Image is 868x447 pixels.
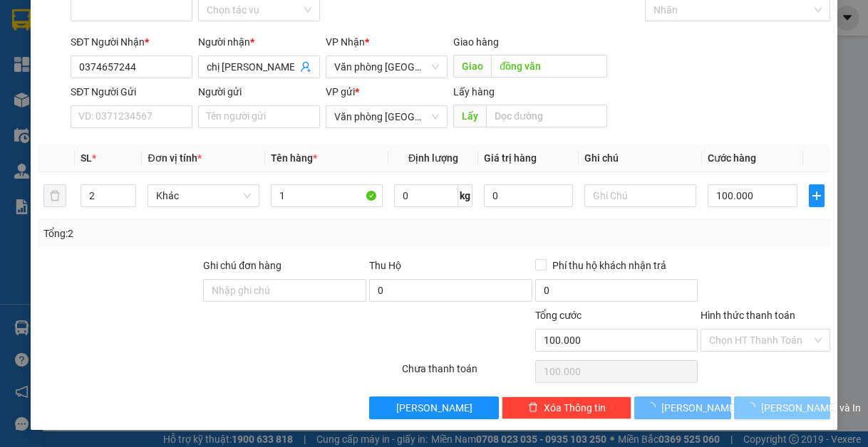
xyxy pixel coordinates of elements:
span: Xóa Thông tin [544,400,606,416]
span: Định lượng [408,152,458,164]
div: SĐT Người Gửi [71,84,192,100]
input: 0 [484,184,573,207]
span: user-add [300,61,311,73]
span: loading [745,402,761,412]
b: XE GIƯỜNG NẰM CAO CẤP HÙNG THỤC [41,11,149,129]
span: Lấy hàng [453,86,495,98]
span: Đơn vị tính [148,152,201,164]
input: Dọc đường [491,55,607,78]
span: delete [528,402,538,414]
button: [PERSON_NAME] [369,396,499,419]
input: Dọc đường [486,105,607,127]
button: delete [43,184,66,207]
span: [PERSON_NAME] và In [761,400,861,416]
span: Phí thu hộ khách nhận trả [547,258,672,273]
span: VP Nhận [326,36,365,48]
div: Người gửi [198,84,320,100]
button: [PERSON_NAME] và In [734,396,831,419]
span: Tên hàng [271,152,317,164]
div: Chưa thanh toán [401,361,533,386]
span: Văn phòng Tân Kỳ [334,56,439,78]
span: SL [81,152,92,164]
span: Khác [156,185,251,206]
span: Văn phòng Tân Kỳ [334,106,439,127]
span: plus [810,190,825,201]
input: VD: Bàn, Ghế [271,184,383,207]
span: Giao [453,55,491,78]
span: Tổng cước [535,310,582,321]
span: Giao hàng [453,36,499,48]
button: plus [809,184,825,207]
span: kg [458,184,472,207]
label: Ghi chú đơn hàng [203,260,281,271]
button: [PERSON_NAME] [634,396,731,419]
button: deleteXóa Thông tin [502,396,631,419]
th: Ghi chú [579,144,702,172]
input: Ghi chú đơn hàng [203,279,366,302]
input: Ghi Chú [584,184,696,207]
div: SĐT Người Nhận [71,34,192,50]
span: loading [646,402,661,412]
div: VP gửi [326,84,448,100]
span: Thu Hộ [369,260,401,271]
img: logo.jpg [8,37,34,108]
span: [PERSON_NAME] [396,400,472,416]
div: Người nhận [198,34,320,50]
div: Tổng: 2 [43,226,336,241]
span: Giá trị hàng [484,152,537,164]
span: Lấy [453,105,486,127]
label: Hình thức thanh toán [701,310,795,321]
span: [PERSON_NAME] [661,400,738,416]
span: Cước hàng [708,152,756,164]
